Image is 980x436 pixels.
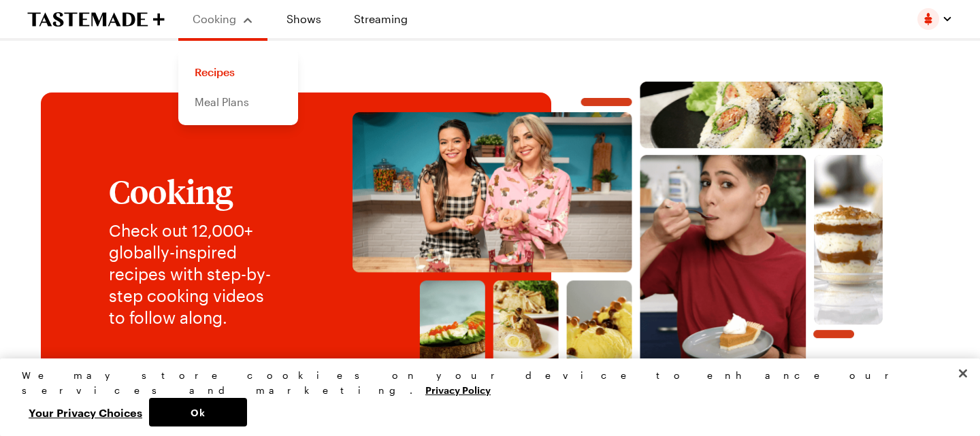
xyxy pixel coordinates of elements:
a: Recipes [186,57,290,87]
a: Meal Plans [186,87,290,117]
button: Your Privacy Choices [22,398,149,426]
img: Explore recipes [310,82,926,382]
div: Privacy [22,368,947,426]
button: Ok [149,398,247,426]
h1: Cooking [109,173,282,209]
div: Cooking [178,49,298,125]
a: More information about your privacy, opens in a new tab [425,383,491,396]
button: Profile picture [917,8,953,30]
a: To Tastemade Home Page [27,12,165,27]
p: Check out 12,000+ globally-inspired recipes with step-by-step cooking videos to follow along. [109,220,282,329]
span: Cooking [193,12,236,25]
button: Close [948,358,978,388]
img: Profile picture [917,8,939,30]
div: We may store cookies on your device to enhance our services and marketing. [22,368,947,398]
button: Cooking [192,5,254,33]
